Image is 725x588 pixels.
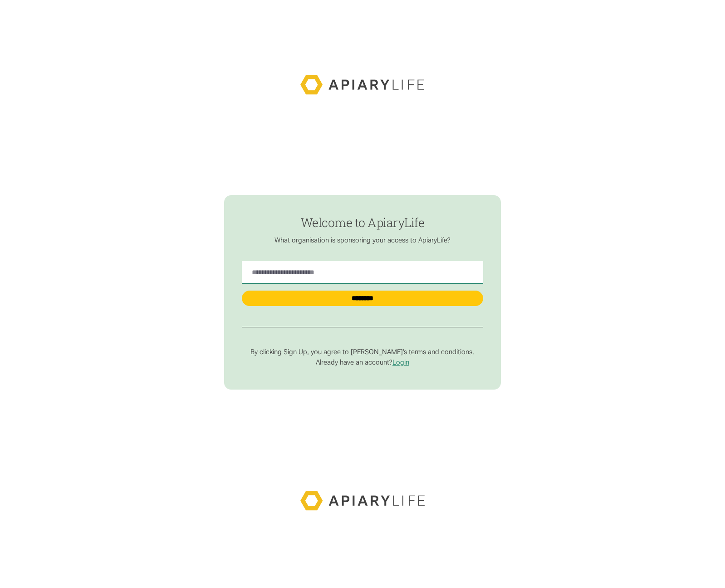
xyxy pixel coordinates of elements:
p: What organisation is sponsoring your access to ApiaryLife? [242,236,484,245]
h1: Welcome to ApiaryLife [242,216,484,229]
form: find-employer [224,195,500,390]
a: Login [392,358,409,366]
p: Already have an account? [242,358,484,367]
p: By clicking Sign Up, you agree to [PERSON_NAME]’s terms and conditions. [242,348,484,356]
